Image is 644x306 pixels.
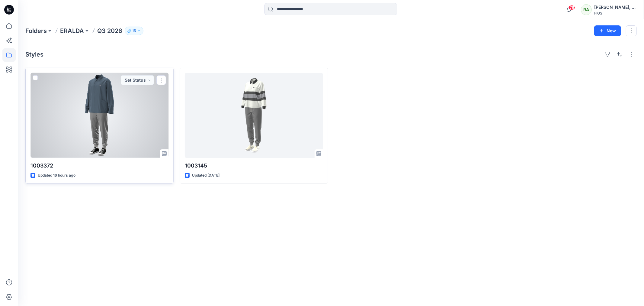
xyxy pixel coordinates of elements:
div: [PERSON_NAME], [PERSON_NAME] [594,4,636,11]
a: ERALDA [60,27,84,35]
div: RA [581,4,592,15]
p: 1003372 [30,161,168,170]
p: 1003145 [185,161,323,170]
p: Updated [DATE] [192,172,219,179]
button: 15 [125,27,143,35]
p: 15 [132,28,136,34]
a: Folders [25,27,47,35]
a: 1003145 [185,73,323,158]
p: Updated 16 hours ago [38,172,75,179]
p: Q3 2026 [97,27,122,35]
h4: Styles [25,51,43,58]
button: New [594,25,621,36]
span: 76 [569,5,575,10]
div: FIGS [594,11,636,15]
a: 1003372 [30,73,168,158]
